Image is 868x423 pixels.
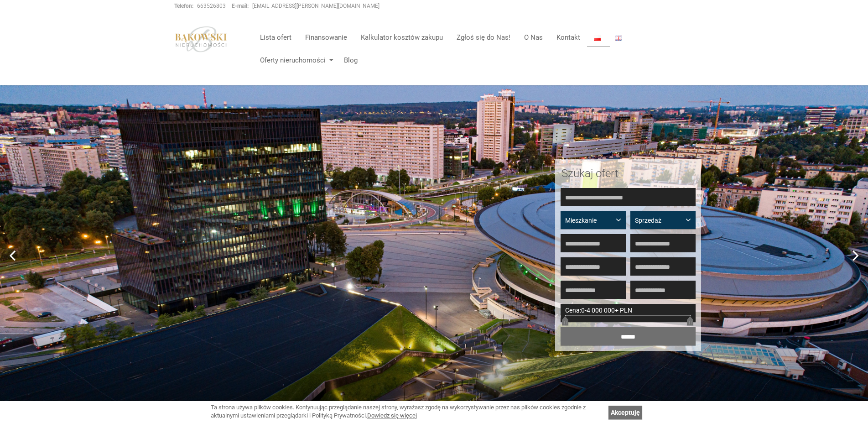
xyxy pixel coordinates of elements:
[561,304,696,322] div: -
[354,28,450,47] a: Kalkulator kosztów zakupu
[337,51,358,69] a: Blog
[587,307,632,314] span: 4 000 000+ PLN
[174,3,193,9] strong: Telefon:
[561,211,626,229] button: Mieszkanie
[232,3,249,9] strong: E-mail:
[252,3,379,9] a: [EMAIL_ADDRESS][PERSON_NAME][DOMAIN_NAME]
[594,36,601,41] img: Polski
[367,412,417,419] a: Dowiedz się więcej
[608,406,642,419] a: Akceptuję
[197,3,226,9] a: 663526803
[517,28,550,47] a: O Nas
[615,36,622,41] img: English
[253,51,337,69] a: Oferty nieruchomości
[450,28,517,47] a: Zgłoś się do Nas!
[635,216,684,225] span: Sprzedaż
[174,26,228,52] img: logo
[253,28,298,47] a: Lista ofert
[561,167,695,179] h2: Szukaj ofert
[550,28,587,47] a: Kontakt
[211,403,604,420] div: Ta strona używa plików cookies. Kontynuując przeglądanie naszej strony, wyrażasz zgodę na wykorzy...
[565,307,581,314] span: Cena:
[565,216,614,225] span: Mieszkanie
[630,211,696,229] button: Sprzedaż
[298,28,354,47] a: Finansowanie
[581,307,585,314] span: 0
